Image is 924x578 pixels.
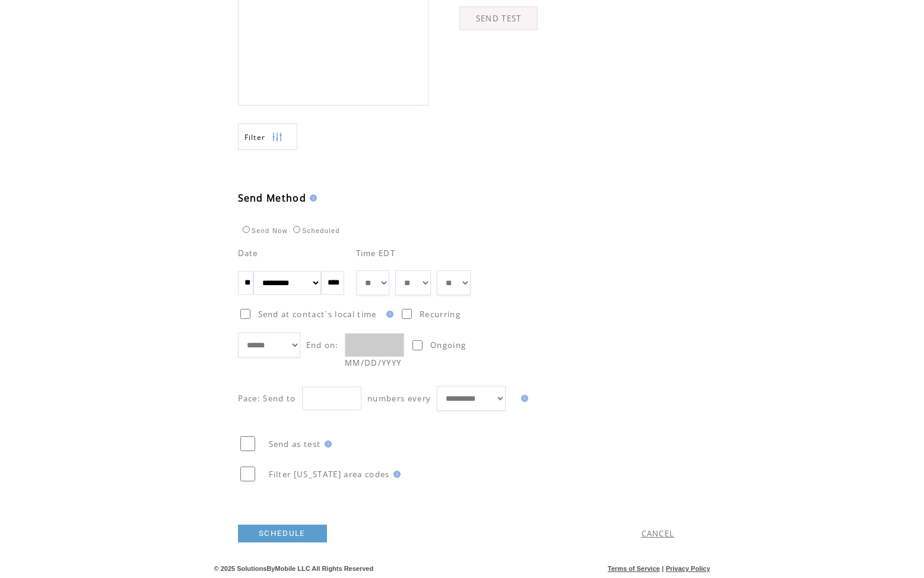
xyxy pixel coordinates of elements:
img: help.gif [383,311,393,318]
span: Time EDT [356,248,396,258]
span: Send Method [238,191,307,205]
label: Send Now [240,227,288,234]
span: MM/DD/YYYY [345,357,401,368]
label: Scheduled [290,227,340,234]
span: Recurring [420,309,461,320]
a: Filter [238,123,297,150]
span: Send as test [269,439,321,449]
span: Send at contact`s local time [258,309,377,320]
a: Terms of Service [608,565,660,572]
span: Date [238,248,258,258]
img: help.gif [306,194,317,202]
a: Privacy Policy [666,565,710,572]
span: | [662,565,663,572]
img: filters.png [272,124,282,151]
span: © 2025 SolutionsByMobile LLC All Rights Reserved [214,565,374,572]
a: SEND TEST [459,7,538,30]
span: Pace: Send to [238,393,296,404]
span: Show filters [245,132,266,142]
span: End on: [306,340,339,350]
span: numbers every [367,393,431,404]
span: Ongoing [430,340,466,350]
input: Scheduled [293,226,300,233]
img: help.gif [517,395,528,402]
span: Filter [US_STATE] area codes [269,469,390,480]
a: SCHEDULE [238,525,327,542]
img: help.gif [390,471,401,478]
a: CANCEL [642,528,675,539]
img: help.gif [321,440,332,448]
input: Send Now [243,226,250,233]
